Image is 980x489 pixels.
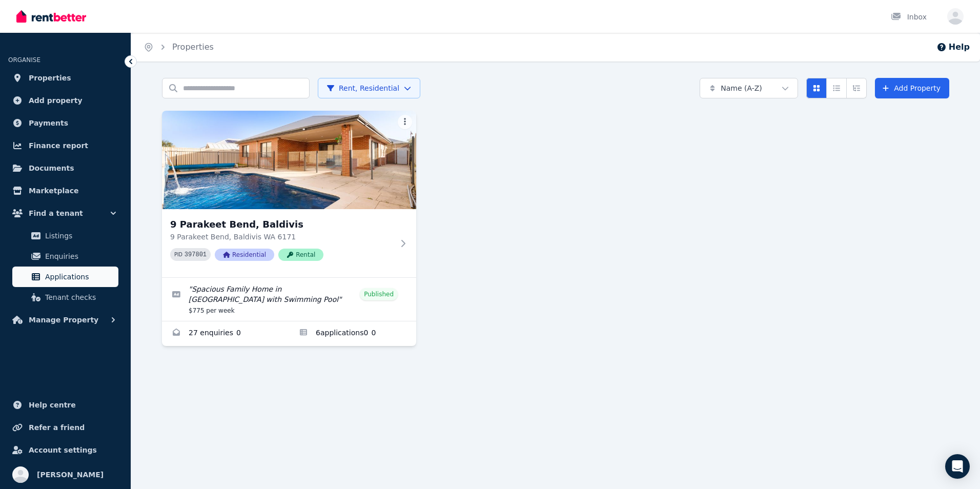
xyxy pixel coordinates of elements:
[29,185,78,197] span: Marketplace
[185,251,207,258] code: 397801
[8,90,122,111] a: Add property
[318,78,420,98] button: Rent, Residential
[806,78,867,98] div: View options
[162,111,416,277] a: 9 Parakeet Bend, Baldivis9 Parakeet Bend, Baldivis9 Parakeet Bend, Baldivis WA 6171PID 397801Resi...
[45,250,114,262] span: Enquiries
[8,56,40,64] span: ORGANISE
[45,271,114,283] span: Applications
[278,249,323,261] span: Rental
[170,232,394,242] p: 9 Parakeet Bend, Baldivis WA 6171
[16,9,86,24] img: RentBetter
[8,158,122,178] a: Documents
[45,291,114,303] span: Tenant checks
[289,321,416,346] a: Applications for 9 Parakeet Bend, Baldivis
[29,94,83,107] span: Add property
[8,113,122,133] a: Payments
[29,314,98,326] span: Manage Property
[891,12,927,22] div: Inbox
[29,139,88,152] span: Finance report
[945,454,970,479] div: Open Intercom Messenger
[162,278,416,321] a: Edit listing: Spacious Family Home in Baldivis with Swimming Pool
[8,310,122,330] button: Manage Property
[45,230,114,242] span: Listings
[172,42,214,52] a: Properties
[29,162,74,174] span: Documents
[131,33,226,62] nav: Breadcrumb
[8,440,122,460] a: Account settings
[162,321,289,346] a: Enquiries for 9 Parakeet Bend, Baldivis
[806,78,827,98] button: Card view
[29,399,76,411] span: Help centre
[29,444,97,456] span: Account settings
[846,78,867,98] button: Expanded list view
[12,267,118,287] a: Applications
[29,72,71,84] span: Properties
[875,78,949,98] a: Add Property
[174,252,182,257] small: PID
[721,83,762,93] span: Name (A-Z)
[700,78,798,98] button: Name (A-Z)
[8,180,122,201] a: Marketplace
[37,468,104,481] span: [PERSON_NAME]
[162,111,416,209] img: 9 Parakeet Bend, Baldivis
[8,68,122,88] a: Properties
[12,246,118,267] a: Enquiries
[12,226,118,246] a: Listings
[29,117,68,129] span: Payments
[29,207,83,219] span: Find a tenant
[326,83,399,93] span: Rent, Residential
[826,78,847,98] button: Compact list view
[8,135,122,156] a: Finance report
[8,203,122,223] button: Find a tenant
[8,395,122,415] a: Help centre
[398,115,412,129] button: More options
[12,287,118,308] a: Tenant checks
[29,421,85,434] span: Refer a friend
[170,217,394,232] h3: 9 Parakeet Bend, Baldivis
[8,417,122,438] a: Refer a friend
[936,41,970,53] button: Help
[215,249,274,261] span: Residential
